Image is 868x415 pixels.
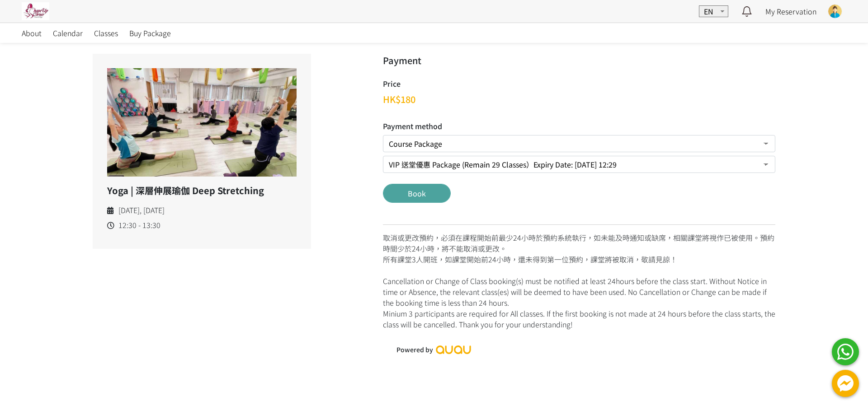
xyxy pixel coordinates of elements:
h5: Yoga | 深層伸展瑜伽 Deep Stretching [107,184,297,197]
a: About [22,23,42,43]
a: Buy Package [129,23,171,43]
span: 12:30 - 13:30 [118,219,160,231]
a: My Reservation [765,6,816,17]
img: pwrjsa6bwyY3YIpa3AKFwK20yMmKifvYlaMXwTp1.jpg [22,2,49,20]
span: Buy Package [129,28,171,38]
span: About [22,28,42,38]
span: HK$180 [383,93,415,106]
div: 取消或更改預約，必須在課程開始前最少24小時於預約系統執行，如未能及時通知或缺席，相關課堂將視作已被使用。預約時間少於24小時，將不能取消或更改。 所有課堂3人開班，如課堂開始前24小時，還未得... [383,224,775,330]
span: Calendar [53,28,83,38]
span: [DATE], [DATE] [118,205,165,216]
h5: Payment method [383,121,775,131]
h3: Payment [383,54,775,67]
button: Book [383,184,451,203]
span: Classes [94,28,118,38]
a: Calendar [53,23,83,43]
a: Classes [94,23,118,43]
h5: Price [383,78,415,89]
